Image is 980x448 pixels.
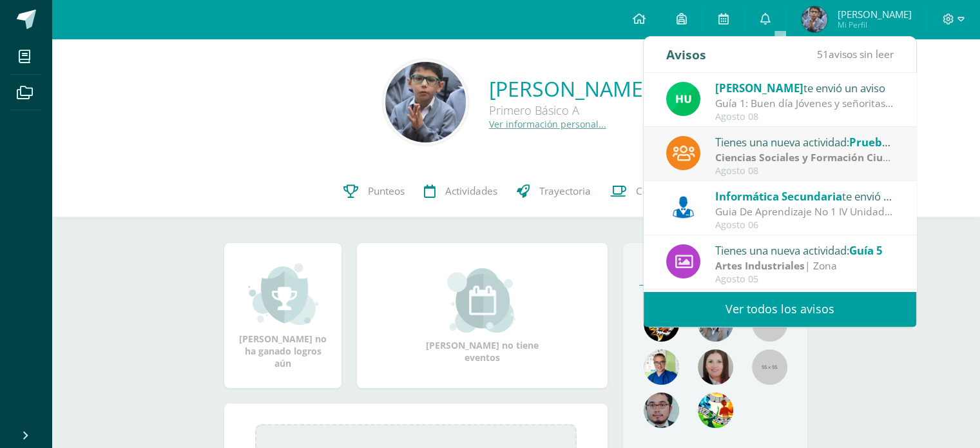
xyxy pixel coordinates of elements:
img: 4394ec8c4b96fa8c4220402388addb4b.png [385,62,466,142]
div: te envió un aviso [715,79,894,96]
a: [PERSON_NAME] [489,75,649,102]
span: [PERSON_NAME] [715,81,803,95]
div: Agosto 08 [715,112,894,122]
span: Informática Secundaria [715,189,842,204]
div: Agosto 06 [715,220,894,231]
a: Trayectoria [507,166,600,217]
a: Contactos [600,166,691,217]
img: 10741f48bcca31577cbcd80b61dad2f3.png [644,349,679,385]
span: Actividades [445,184,497,198]
img: event_small.png [447,268,517,333]
span: 51 [817,47,829,61]
img: d0e54f245e8330cebada5b5b95708334.png [644,393,679,428]
span: Punteos [368,184,405,198]
img: fd23069c3bd5c8dde97a66a86ce78287.png [666,82,700,116]
div: Primero Básico A [489,102,649,118]
div: Guía 1: Buen día Jóvenes y señoritas que San Juan Bosco Y María Auxiliadora les Bendigan. Por med... [715,96,894,111]
img: 34ae280db9e2785e3b101873a78bf9a1.png [802,6,827,32]
div: Tienes una nueva actividad: [715,242,894,258]
div: Agosto 08 [715,166,894,177]
a: Actividades [414,166,507,217]
span: Contactos [636,184,681,198]
div: | Zona [715,258,894,273]
div: [PERSON_NAME] no ha ganado logros aún [237,262,329,369]
span: avisos sin leer [817,47,894,61]
img: achievement_small.png [248,262,318,326]
a: Ver todos los avisos [644,291,916,327]
span: Guía 5 [849,243,883,258]
a: Maestros [639,253,715,286]
a: Punteos [334,166,414,217]
img: 6ed6846fa57649245178fca9fc9a58dd.png [666,190,700,224]
span: [PERSON_NAME] [837,8,911,21]
span: Trayectoria [539,184,591,198]
div: [PERSON_NAME] no tiene eventos [418,268,547,364]
div: te envió un aviso [715,188,894,204]
span: Mi Perfil [837,19,911,30]
strong: Artes Industriales [715,258,805,273]
img: a43eca2235894a1cc1b3d6ce2f11d98a.png [698,393,733,428]
img: 67c3d6f6ad1c930a517675cdc903f95f.png [698,349,733,385]
span: Prueba de Logro [849,135,937,150]
a: Ver información personal... [489,118,606,130]
div: Avisos [666,37,706,72]
div: | Prueba de Logro [715,150,894,165]
div: Agosto 05 [715,274,894,285]
img: 55x55 [752,349,787,385]
div: Guia De Aprendizaje No 1 IV Unidad: Buenos días, estimados estudiantes, es un gusto saludarles po... [715,204,894,219]
div: Tienes una nueva actividad: [715,133,894,150]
